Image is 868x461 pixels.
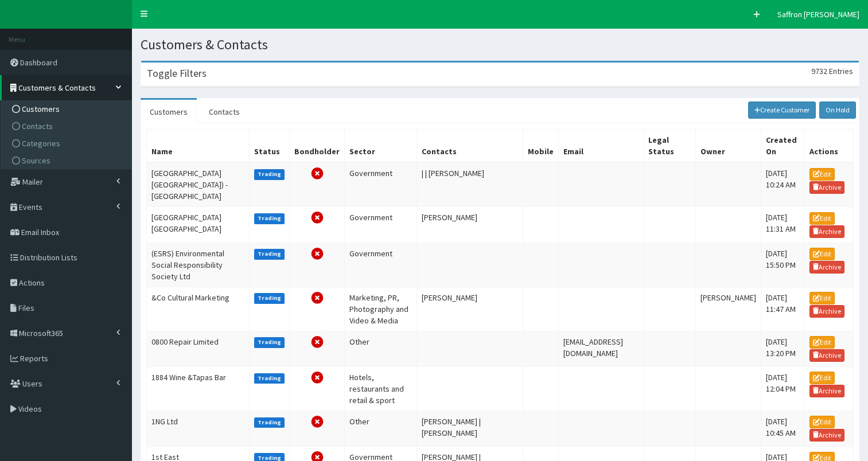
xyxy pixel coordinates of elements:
[417,207,523,243] td: [PERSON_NAME]
[22,104,60,114] span: Customers
[141,37,859,52] h1: Customers & Contacts
[249,130,290,163] th: Status
[3,152,131,169] a: Sources
[748,101,816,119] a: Create Customer
[147,162,250,207] td: [GEOGRAPHIC_DATA] [GEOGRAPHIC_DATA]) - [GEOGRAPHIC_DATA]
[3,118,131,135] a: Contacts
[22,177,43,187] span: Mailer
[695,287,761,331] td: [PERSON_NAME]
[809,385,845,397] a: Archive
[809,261,845,274] a: Archive
[3,100,131,118] a: Customers
[819,101,856,119] a: On Hold
[417,411,523,446] td: [PERSON_NAME] | [PERSON_NAME]
[809,372,835,384] a: Edit
[761,130,804,163] th: Created On
[809,349,845,362] a: Archive
[345,411,417,446] td: Other
[19,328,63,338] span: Microsoft365
[345,130,417,163] th: Sector
[345,287,417,331] td: Marketing, PR, Photography and Video & Media
[147,411,250,446] td: 1NG Ltd
[22,121,53,131] span: Contacts
[254,417,285,428] label: Trading
[777,9,859,19] span: Saffron [PERSON_NAME]
[809,305,845,318] a: Archive
[345,207,417,243] td: Government
[22,155,50,166] span: Sources
[254,373,285,384] label: Trading
[290,130,345,163] th: Bondholder
[809,248,835,260] a: Edit
[345,331,417,366] td: Other
[147,130,250,163] th: Name
[809,336,835,349] a: Edit
[147,207,250,243] td: [GEOGRAPHIC_DATA] [GEOGRAPHIC_DATA]
[345,243,417,287] td: Government
[761,411,804,446] td: [DATE] 10:45 AM
[761,366,804,411] td: [DATE] 12:04 PM
[417,130,523,163] th: Contacts
[254,169,285,179] label: Trading
[21,227,59,237] span: Email Inbox
[809,429,845,442] a: Archive
[147,366,250,411] td: 1884 Wine &Tapas Bar
[643,130,695,163] th: Legal Status
[417,162,523,207] td: | | [PERSON_NAME]
[809,416,835,428] a: Edit
[22,138,60,149] span: Categories
[559,130,644,163] th: Email
[804,130,853,163] th: Actions
[809,212,835,225] a: Edit
[19,278,45,288] span: Actions
[761,207,804,243] td: [DATE] 11:31 AM
[147,243,250,287] td: (ESRS) Environmental Social Responsibility Society Ltd
[18,83,96,93] span: Customers & Contacts
[761,243,804,287] td: [DATE] 15:50 PM
[811,66,827,76] span: 9732
[417,287,523,331] td: [PERSON_NAME]
[809,225,845,238] a: Archive
[761,162,804,207] td: [DATE] 10:24 AM
[695,130,761,163] th: Owner
[254,293,285,303] label: Trading
[22,378,42,389] span: Users
[20,57,57,68] span: Dashboard
[200,100,249,124] a: Contacts
[147,68,207,79] h3: Toggle Filters
[3,135,131,152] a: Categories
[345,162,417,207] td: Government
[523,130,559,163] th: Mobile
[559,331,644,366] td: [EMAIL_ADDRESS][DOMAIN_NAME]
[19,202,42,212] span: Events
[147,331,250,366] td: 0800 Repair Limited
[254,213,285,224] label: Trading
[254,249,285,259] label: Trading
[809,168,835,181] a: Edit
[20,353,48,364] span: Reports
[18,404,42,414] span: Videos
[761,287,804,331] td: [DATE] 11:47 AM
[809,181,845,194] a: Archive
[254,337,285,347] label: Trading
[141,100,197,124] a: Customers
[20,252,77,263] span: Distribution Lists
[829,66,853,76] span: Entries
[809,292,835,304] a: Edit
[761,331,804,366] td: [DATE] 13:20 PM
[345,366,417,411] td: Hotels, restaurants and retail & sport
[18,303,34,313] span: Files
[147,287,250,331] td: &Co Cultural Marketing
